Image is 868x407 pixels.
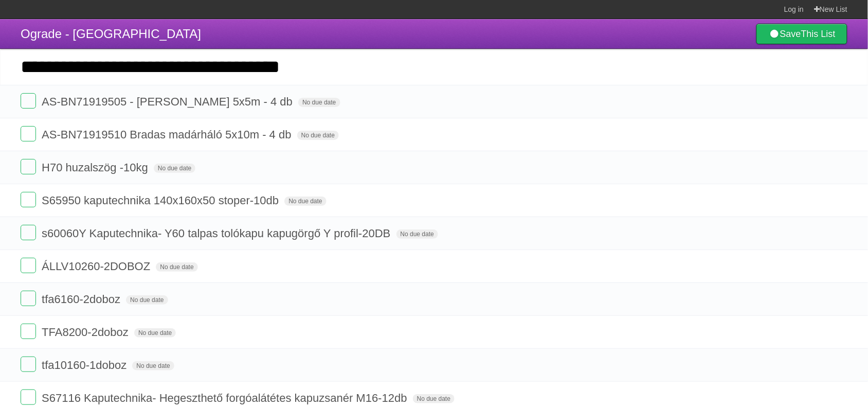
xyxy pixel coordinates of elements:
[413,394,455,403] span: No due date
[21,192,36,207] label: Done
[42,194,281,207] span: S65950 kaputechnika 140x160x50 stoper-10db
[156,262,197,272] span: No due date
[154,164,195,173] span: No due date
[756,24,847,44] a: SaveThis List
[298,98,340,107] span: No due date
[42,161,151,174] span: H70 huzalszög -10kg
[126,295,168,305] span: No due date
[42,326,131,339] span: TFA8200-2doboz
[42,260,153,273] span: ÁLLV10260-2DOBOZ
[134,328,176,338] span: No due date
[284,197,326,206] span: No due date
[42,227,393,240] span: s60060Y Kaputechnika- Y60 talpas tolókapu kapugörgő Y profil-20DB
[21,93,36,109] label: Done
[21,126,36,141] label: Done
[21,390,36,405] label: Done
[801,29,836,39] b: This List
[396,229,438,239] span: No due date
[42,128,294,141] span: AS-BN71919510 Bradas madárháló 5x10m - 4 db
[42,359,129,371] span: tfa10160-1doboz
[21,291,36,306] label: Done
[21,159,36,174] label: Done
[132,361,174,370] span: No due date
[21,258,36,273] label: Done
[42,392,410,404] span: S67116 Kaputechnika- Hegeszthető forgóalátétes kapuzsanér M16-12db
[21,225,36,240] label: Done
[21,27,201,41] span: Ograde - [GEOGRAPHIC_DATA]
[21,324,36,339] label: Done
[42,95,295,108] span: AS-BN71919505 - [PERSON_NAME] 5x5m - 4 db
[21,357,36,372] label: Done
[42,293,123,306] span: tfa6160-2doboz
[297,131,339,140] span: No due date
